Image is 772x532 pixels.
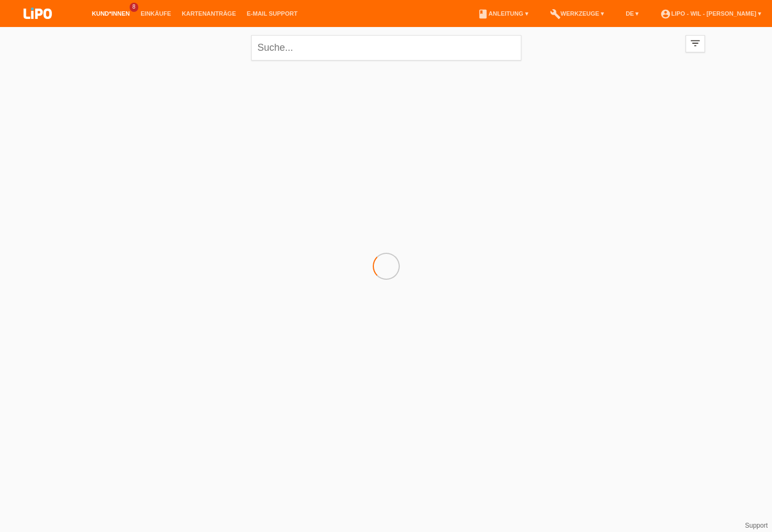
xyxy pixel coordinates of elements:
[130,3,138,12] span: 8
[177,10,241,17] a: Kartenanträge
[550,9,561,19] i: build
[660,9,671,19] i: account_circle
[241,10,303,17] a: E-Mail Support
[689,37,701,49] i: filter_list
[135,10,176,17] a: Einkäufe
[251,35,521,60] input: Suche...
[745,522,768,529] a: Support
[11,22,65,30] a: LIPO pay
[478,9,488,19] i: book
[86,10,135,17] a: Kund*innen
[620,10,644,17] a: DE ▾
[472,10,533,17] a: bookAnleitung ▾
[655,10,767,17] a: account_circleLIPO - Wil - [PERSON_NAME] ▾
[545,10,610,17] a: buildWerkzeuge ▾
